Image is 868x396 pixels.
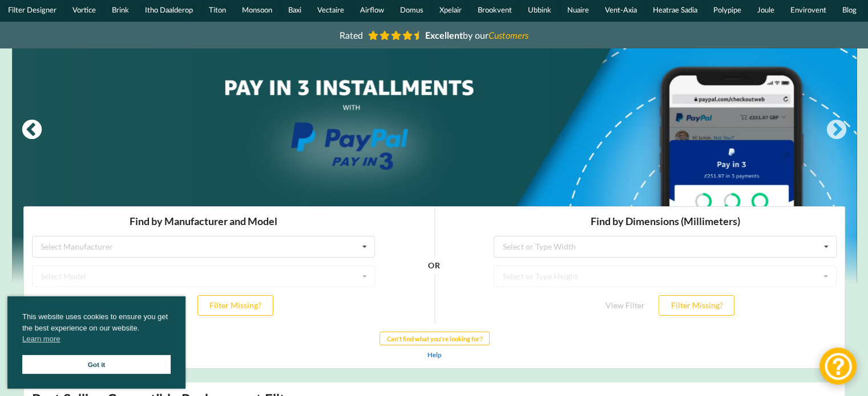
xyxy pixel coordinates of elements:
[405,59,417,118] div: OR
[425,30,463,40] b: Excellent
[488,30,528,40] i: Customers
[425,30,528,40] span: by our
[22,311,171,348] span: This website uses cookies to ensure you get the best experience on our website.
[9,9,352,22] h3: Find by Manufacturer and Model
[340,30,363,40] span: Rated
[17,36,90,44] div: Select Manufacturer
[364,129,459,136] b: Can't find what you're looking for?
[22,355,171,374] a: Got it cookie
[174,89,250,109] button: Filter Missing?
[825,119,848,142] button: Next
[21,119,43,142] button: Previous
[356,125,466,139] button: Can't find what you're looking for?
[7,296,185,389] div: cookieconsent
[635,89,711,109] button: Filter Missing?
[22,333,60,345] a: cookies - Learn more
[404,144,418,152] a: Help
[479,36,552,44] div: Select or Type Width
[470,9,813,22] h3: Find by Dimensions (Millimeters)
[332,26,537,44] a: Rated Excellentby ourCustomers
